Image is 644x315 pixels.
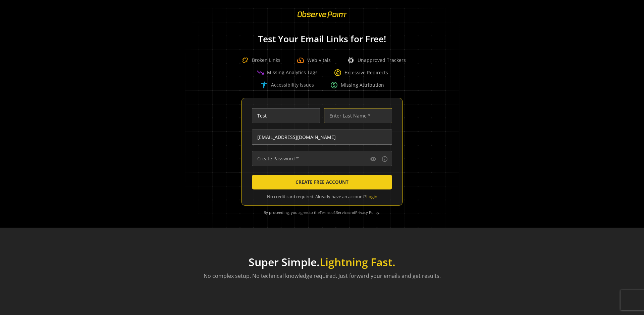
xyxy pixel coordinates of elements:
input: Enter Email Address (name@work-email.com) * [252,130,392,145]
a: Terms of Service [320,210,348,215]
span: CREATE FREE ACCOUNT [296,176,348,188]
div: Unapproved Trackers [347,56,406,64]
span: accessibility [260,81,268,89]
div: Accessibility Issues [260,81,314,89]
h1: Test Your Email Links for Free! [174,34,470,44]
div: Broken Links [238,54,280,67]
input: Create Password * [252,151,392,166]
div: Missing Attribution [330,81,384,89]
input: Enter First Name * [252,108,320,123]
div: By proceeding, you agree to the and . [250,206,394,220]
a: Login [366,193,377,200]
span: change_circle [334,69,342,77]
mat-icon: info_outline [381,156,388,162]
span: paid [330,81,338,89]
span: trending_down [256,69,264,77]
a: ObservePoint Homepage [293,15,351,22]
a: Privacy Policy [355,210,379,215]
img: Broken Link [238,54,252,67]
h1: Super Simple. [204,256,441,268]
button: Password requirements [381,155,389,163]
mat-icon: visibility [370,156,377,162]
button: CREATE FREE ACCOUNT [252,175,392,189]
div: Missing Analytics Tags [256,69,318,77]
span: Lightning Fast. [320,255,395,269]
span: bug_report [347,56,355,64]
div: No credit card required. Already have an account? [252,193,392,200]
div: Web Vitals [297,56,331,64]
div: Excessive Redirects [334,69,388,77]
input: Enter Last Name * [324,108,392,123]
p: No complex setup. No technical knowledge required. Just forward your emails and get results. [204,272,441,280]
span: speed [297,56,305,64]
